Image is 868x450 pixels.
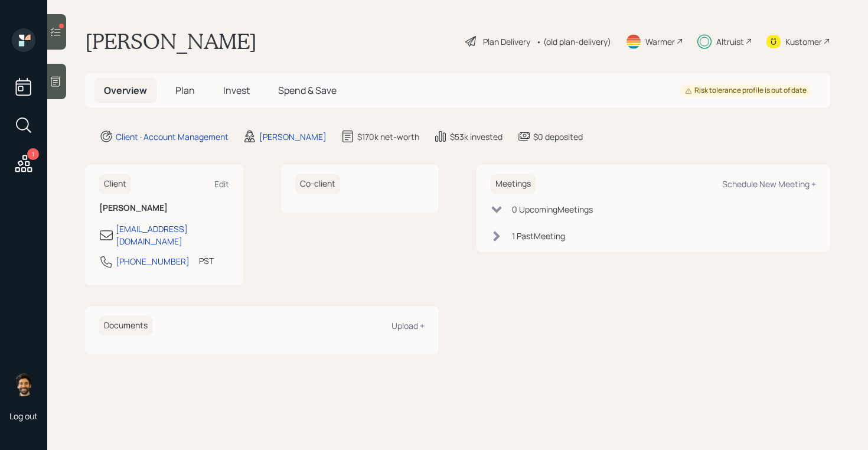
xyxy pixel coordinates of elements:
[116,223,229,247] div: [EMAIL_ADDRESS][DOMAIN_NAME]
[85,28,257,54] h1: [PERSON_NAME]
[12,373,35,396] img: eric-schwartz-headshot.png
[685,86,807,96] div: Risk tolerance profile is out of date
[357,131,419,143] div: $170k net-worth
[223,84,250,97] span: Invest
[27,148,39,160] div: 1
[99,203,229,213] h6: [PERSON_NAME]
[259,131,327,143] div: [PERSON_NAME]
[785,35,822,48] div: Kustomer
[391,320,425,331] div: Upload +
[175,84,195,97] span: Plan
[450,131,502,143] div: $53k invested
[533,131,583,143] div: $0 deposited
[99,316,152,335] h6: Documents
[512,230,565,242] div: 1 Past Meeting
[99,174,131,194] h6: Client
[483,35,530,48] div: Plan Delivery
[491,174,536,194] h6: Meetings
[512,203,593,216] div: 0 Upcoming Meeting s
[722,178,816,190] div: Schedule New Meeting +
[295,174,340,194] h6: Co-client
[104,84,147,97] span: Overview
[716,35,744,48] div: Altruist
[116,131,229,143] div: Client · Account Management
[536,35,611,48] div: • (old plan-delivery)
[278,84,337,97] span: Spend & Save
[214,178,229,190] div: Edit
[199,255,214,267] div: PST
[9,410,38,422] div: Log out
[116,255,190,268] div: [PHONE_NUMBER]
[645,35,675,48] div: Warmer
